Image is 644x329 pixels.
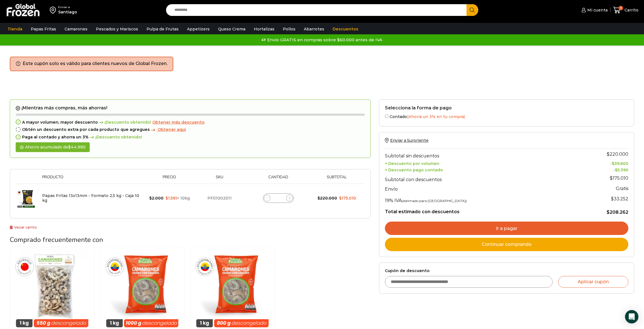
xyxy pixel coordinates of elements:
[152,120,205,125] span: Obtener más descuento
[16,142,90,152] div: Ahorro acumulado de
[42,193,139,203] a: Papas Fritas 13x13mm - Formato 2,5 kg - Caja 10 kg
[280,24,298,34] a: Pollos
[615,167,617,172] span: $
[586,7,608,13] span: Mi cuenta
[467,4,478,16] button: Search button
[385,160,572,166] th: + Descuento por volumen
[607,152,628,157] bdi: 220.000
[572,160,628,166] td: -
[385,172,572,184] th: Subtotal con descuentos
[407,114,465,119] span: (Ahorra un 3% en tu compra)
[619,6,623,10] span: 11
[611,196,614,201] span: $
[385,114,389,118] input: Contado(Ahorra un 3% en tu compra)
[607,152,610,157] span: $
[611,196,628,201] span: 33.252
[580,4,607,16] a: Mi cuenta
[39,175,145,184] th: Producto
[402,199,467,203] small: (estimado para [GEOGRAPHIC_DATA])
[194,175,245,184] th: Sku
[612,161,628,166] bdi: 39.600
[385,238,628,251] a: Continuar comprando
[5,24,25,34] a: Tienda
[28,24,59,34] a: Papas Fritas
[312,175,362,184] th: Subtotal
[68,145,86,150] bdi: 44.990
[385,193,572,205] th: 19% IVA
[98,120,151,125] span: ¡Descuento obtenido!
[16,127,365,132] div: Obtén un descuento extra por cada producto que agregues
[616,186,628,191] strong: Gratis
[245,175,312,184] th: Cantidad
[385,205,572,215] th: Total estimado con descuentos
[16,135,365,140] div: Paga al contado y ahorra un 3%
[144,24,181,34] a: Pulpa de Frutas
[152,120,205,125] a: Obtener más descuento
[145,175,194,184] th: Precio
[149,196,152,201] span: $
[339,196,342,201] span: $
[615,167,628,172] bdi: 5.390
[150,127,186,132] a: Obtener aqui
[16,120,365,125] div: A mayor volumen, mayor descuento
[58,5,77,9] div: Enviar a
[390,138,428,143] span: Enviar a Suroriente
[625,310,638,323] div: Open Intercom Messenger
[318,196,337,201] bdi: 220.000
[10,235,103,244] span: Comprado frecuentemente con
[385,105,628,111] h2: Selecciona la forma de pago
[610,176,628,181] bdi: 175.010
[16,105,365,111] h2: ¡Mientras más compras, más ahorras!
[194,184,245,213] td: PF01002011
[158,127,186,132] span: Obtener aqui
[62,24,90,34] a: Camarones
[145,184,194,213] td: × 10kg
[385,166,572,173] th: + Descuento pago contado
[558,276,628,288] button: Aplicar cupón
[572,166,628,173] td: -
[251,24,277,34] a: Hortalizas
[215,24,248,34] a: Queso Crema
[623,7,638,13] span: Carrito
[50,5,58,15] img: address-field-icon.svg
[385,138,428,143] a: Enviar a Suroriente
[68,145,71,150] span: $
[10,225,37,229] a: Vaciar carrito
[610,176,613,181] span: $
[385,268,628,273] label: Cupón de descuento
[89,135,142,140] span: ¡Descuento obtenido!
[607,210,610,215] span: $
[385,113,628,119] label: Contado
[612,161,614,166] span: $
[385,184,572,193] th: Envío
[385,149,572,160] th: Subtotal sin descuentos
[613,4,638,17] a: 11 Carrito
[165,196,177,201] bdi: 1.591
[58,9,77,15] div: Santiago
[318,196,320,201] span: $
[301,24,327,34] a: Abarrotes
[23,61,167,67] li: Este cupón solo es válido para clientes nuevos de Global Frozen.
[607,210,628,215] bdi: 208.262
[339,196,356,201] bdi: 175.010
[93,24,141,34] a: Pescados y Mariscos
[165,196,168,201] span: $
[330,24,361,34] a: Descuentos
[149,196,164,201] bdi: 2.000
[385,222,628,235] a: Ir a pagar
[184,24,212,34] a: Appetizers
[274,194,282,202] input: Product quantity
